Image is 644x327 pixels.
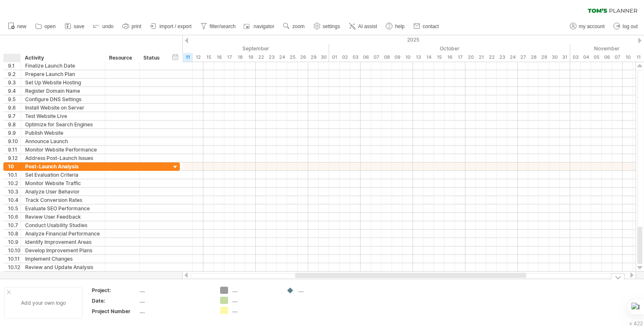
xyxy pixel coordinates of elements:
div: Configure DNS Settings [25,95,101,103]
div: Identify Improvement Areas [25,238,101,246]
div: Friday, 19 September 2025 [245,53,256,62]
div: Wednesday, 15 October 2025 [434,53,444,62]
div: Friday, 10 October 2025 [402,53,413,62]
div: 9.4 [8,87,21,95]
div: .... [140,308,210,315]
div: Status [143,54,162,62]
a: import / export [148,21,194,32]
span: new [17,24,26,29]
span: contact [423,24,439,29]
div: 9.9 [8,129,21,137]
div: Project: [92,287,138,294]
div: hide legend [611,273,625,280]
div: Implement Changes [25,255,101,263]
a: AI assist [347,21,379,32]
div: 10.5 [8,204,21,212]
span: AI assist [358,24,377,29]
div: Monday, 22 September 2025 [256,53,266,62]
div: October 2025 [329,44,570,53]
span: settings [323,24,340,29]
div: .... [232,297,278,304]
div: 10.1 [8,171,21,179]
div: 10 [8,162,21,170]
div: Add your own logo [4,287,83,319]
div: 9.10 [8,137,21,145]
div: Analyze Financial Performance [25,230,101,238]
div: September 2025 [99,44,329,53]
span: save [74,24,84,29]
span: zoom [292,24,304,29]
div: Optimize for Search Engines [25,120,101,128]
div: Review and Update Analysis [25,263,101,271]
div: Thursday, 18 September 2025 [235,53,245,62]
a: save [62,21,87,32]
div: Wednesday, 8 October 2025 [382,53,392,62]
div: .... [232,287,278,294]
div: Review User Feedback [25,213,101,221]
div: Date: [92,297,138,304]
a: log out [611,21,640,32]
div: Monday, 6 October 2025 [361,53,371,62]
div: 10.10 [8,246,21,254]
div: 10.11 [8,255,21,263]
a: my account [568,21,607,32]
div: Thursday, 30 October 2025 [549,53,560,62]
div: Tuesday, 28 October 2025 [528,53,539,62]
div: Thursday, 11 September 2025 [182,53,193,62]
div: Wednesday, 22 October 2025 [486,53,497,62]
div: 9.3 [8,78,21,86]
div: 10.8 [8,230,21,238]
div: Tuesday, 4 November 2025 [581,53,591,62]
div: Tuesday, 23 September 2025 [266,53,277,62]
div: Wednesday, 1 October 2025 [329,53,340,62]
a: settings [312,21,343,32]
div: Project Number [92,308,138,315]
a: contact [411,21,441,32]
div: .... [299,287,344,294]
div: Friday, 26 September 2025 [298,53,308,62]
div: 10.7 [8,221,21,229]
div: Prepare Launch Plan [25,70,101,78]
div: 10.6 [8,213,21,221]
div: Thursday, 25 September 2025 [287,53,298,62]
div: Register Domain Name [25,87,101,95]
div: Wednesday, 17 September 2025 [224,53,235,62]
div: Resource [109,54,135,62]
div: Install Website on Server [25,104,101,112]
div: Activity [25,54,100,62]
div: Monday, 10 November 2025 [623,53,633,62]
span: my account [579,24,605,29]
div: Wednesday, 29 October 2025 [539,53,549,62]
a: help [384,21,407,32]
div: Develop Improvement Plans [25,246,101,254]
div: 9.11 [8,146,21,154]
div: Thursday, 23 October 2025 [497,53,507,62]
span: open [44,24,56,29]
div: Tuesday, 14 October 2025 [423,53,434,62]
div: 9.1 [8,62,21,70]
a: new [6,21,29,32]
div: Finalize Launch Date [25,62,101,70]
div: Monitor Website Performance [25,146,101,154]
div: Friday, 31 October 2025 [560,53,570,62]
a: print [120,21,144,32]
div: Friday, 12 September 2025 [193,53,203,62]
div: Tuesday, 16 September 2025 [214,53,224,62]
div: Monday, 13 October 2025 [413,53,423,62]
div: 10.12 [8,263,21,271]
div: 10.4 [8,196,21,204]
div: 10.3 [8,188,21,196]
div: Monday, 15 September 2025 [203,53,214,62]
div: Analyze User Behavior [25,188,101,196]
div: Conduct Usability Studies [25,221,101,229]
a: navigator [242,21,277,32]
div: 10.2 [8,179,21,187]
span: filter/search [210,24,236,29]
div: .... [140,287,210,294]
div: Address Post-Launch Issues [25,154,101,162]
div: Wednesday, 24 September 2025 [277,53,287,62]
div: Monday, 29 September 2025 [308,53,319,62]
a: filter/search [198,21,238,32]
span: print [132,24,141,29]
div: Friday, 3 October 2025 [350,53,361,62]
